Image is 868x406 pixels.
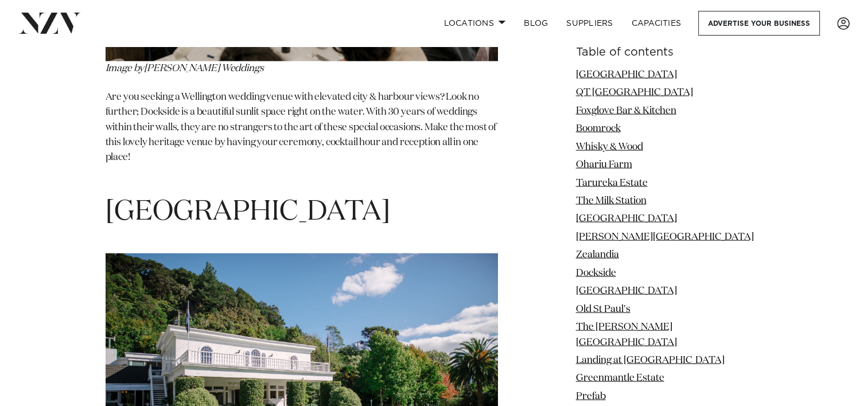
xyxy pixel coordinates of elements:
a: SUPPLIERS [557,11,622,36]
img: nzv-logo.png [18,13,81,33]
span: [GEOGRAPHIC_DATA] [106,198,390,226]
a: QT [GEOGRAPHIC_DATA] [576,88,693,97]
a: Dockside [576,268,616,278]
a: [GEOGRAPHIC_DATA] [576,70,677,80]
h6: Table of contents [576,46,763,58]
a: Advertise your business [698,11,820,36]
em: [PERSON_NAME] Weddings [106,64,264,73]
a: The [PERSON_NAME][GEOGRAPHIC_DATA] [576,322,677,347]
span: Image by [106,64,145,73]
a: Old St Paul's [576,304,630,314]
a: Greenmantle Estate [576,373,664,383]
a: Landing at [GEOGRAPHIC_DATA] [576,356,725,365]
a: [GEOGRAPHIC_DATA] [576,286,677,296]
a: Tarureka Estate [576,178,648,188]
a: Boomrock [576,124,621,134]
a: Locations [434,11,515,36]
a: Ohariu Farm [576,160,632,170]
a: Prefab [576,392,606,401]
a: [PERSON_NAME][GEOGRAPHIC_DATA] [576,232,754,242]
a: [GEOGRAPHIC_DATA] [576,214,677,224]
a: BLOG [515,11,557,36]
a: Foxglove Bar & Kitchen [576,106,676,116]
a: The Milk Station [576,196,647,206]
a: Whisky & Wood [576,142,643,152]
span: Are you seeking a Wellington wedding venue with elevated city & harbour views? Look no further; D [106,92,479,117]
a: Capacities [622,11,691,36]
span: ockside is a beautiful sunlit space right on the water. With 30 years of weddings within their wa... [106,107,497,162]
a: Zealandia [576,250,619,260]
